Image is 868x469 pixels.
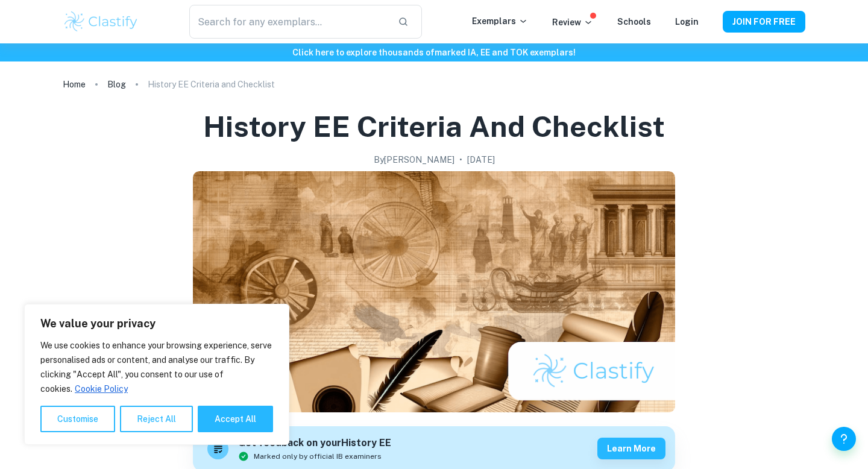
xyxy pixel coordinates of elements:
[254,451,382,462] span: Marked only by official IB examiners
[63,10,139,34] img: Clastify logo
[832,427,856,451] button: Help and Feedback
[597,438,665,459] button: Learn more
[238,436,391,451] h6: Get feedback on your History EE
[107,76,126,93] a: Blog
[723,11,805,33] button: JOIN FOR FREE
[203,107,665,146] h1: History EE Criteria and Checklist
[467,153,495,166] h2: [DATE]
[552,16,593,29] p: Review
[472,14,528,28] p: Exemplars
[40,406,115,432] button: Customise
[459,153,462,166] p: •
[675,17,699,27] a: Login
[74,383,128,394] a: Cookie Policy
[374,153,454,166] h2: By [PERSON_NAME]
[148,78,275,91] p: History EE Criteria and Checklist
[40,316,273,331] p: We value your privacy
[2,46,866,59] h6: Click here to explore thousands of marked IA, EE and TOK exemplars !
[193,171,675,412] img: History EE Criteria and Checklist cover image
[120,406,193,432] button: Reject All
[63,76,86,93] a: Home
[617,17,651,27] a: Schools
[189,5,388,39] input: Search for any exemplars...
[40,338,273,396] p: We use cookies to enhance your browsing experience, serve personalised ads or content, and analys...
[24,304,289,445] div: We value your privacy
[198,406,273,432] button: Accept All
